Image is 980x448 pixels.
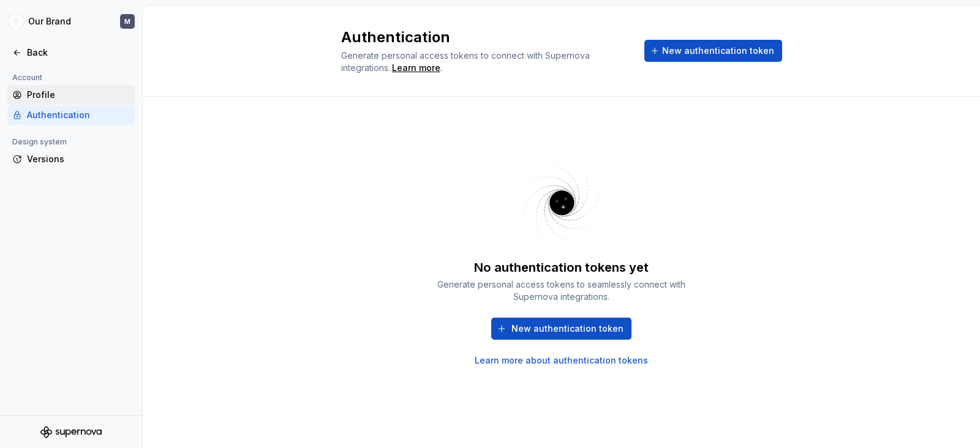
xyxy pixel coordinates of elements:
a: Versions [7,149,135,169]
span: Generate personal access tokens to connect with Supernova integrations. [341,50,592,73]
div: Design system [7,135,72,149]
a: Authentication [7,105,135,125]
div: Authentication [27,109,130,121]
a: Back [7,43,135,62]
button: New authentication token [491,318,631,340]
div: Our Brand [28,15,71,28]
div: No authentication tokens yet [474,259,649,276]
div: Generate personal access tokens to seamlessly connect with Supernova integrations. [433,278,690,303]
span: New authentication token [662,45,774,57]
div: M [124,17,130,26]
img: 344848e3-ec3d-4aa0-b708-b8ed6430a7e0.png [9,14,23,29]
div: Back [27,47,130,59]
span: New authentication token [511,323,624,335]
button: Our BrandM [2,8,140,35]
svg: Supernova Logo [40,426,102,438]
a: Profile [7,85,135,105]
h2: Authentication [341,28,630,47]
button: New authentication token [644,40,782,62]
div: Profile [27,89,130,101]
a: Learn more about authentication tokens [475,354,648,367]
div: Versions [27,153,130,165]
span: . [390,64,442,73]
a: Learn more [392,62,440,74]
div: Account [7,70,47,85]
